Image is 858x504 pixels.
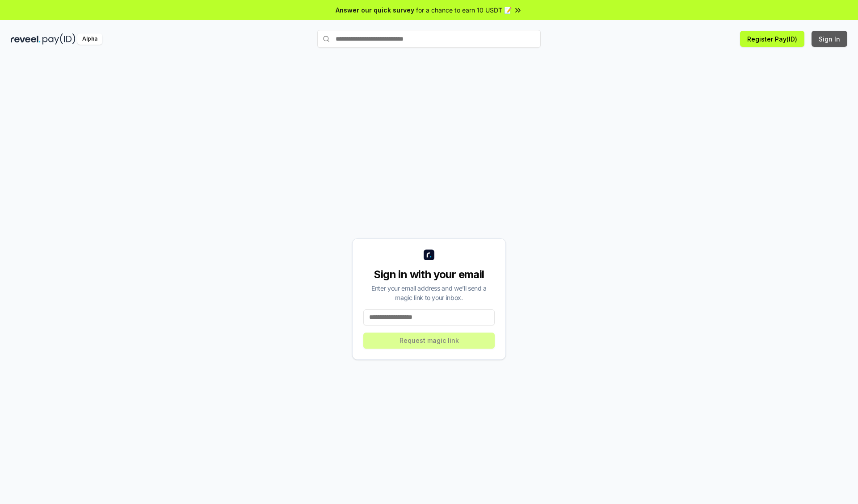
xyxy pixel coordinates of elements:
[416,5,512,15] span: for a chance to earn 10 USDT 📝
[363,283,495,302] div: Enter your email address and we’ll send a magic link to your inbox.
[77,33,102,45] div: Alpha
[424,250,434,260] img: logo_small
[363,267,495,282] div: Sign in with your email
[42,33,76,45] img: pay_id
[812,31,847,47] button: Sign In
[11,33,41,45] img: reveel_dark
[740,31,804,47] button: Register Pay(ID)
[336,5,414,15] span: Answer our quick survey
